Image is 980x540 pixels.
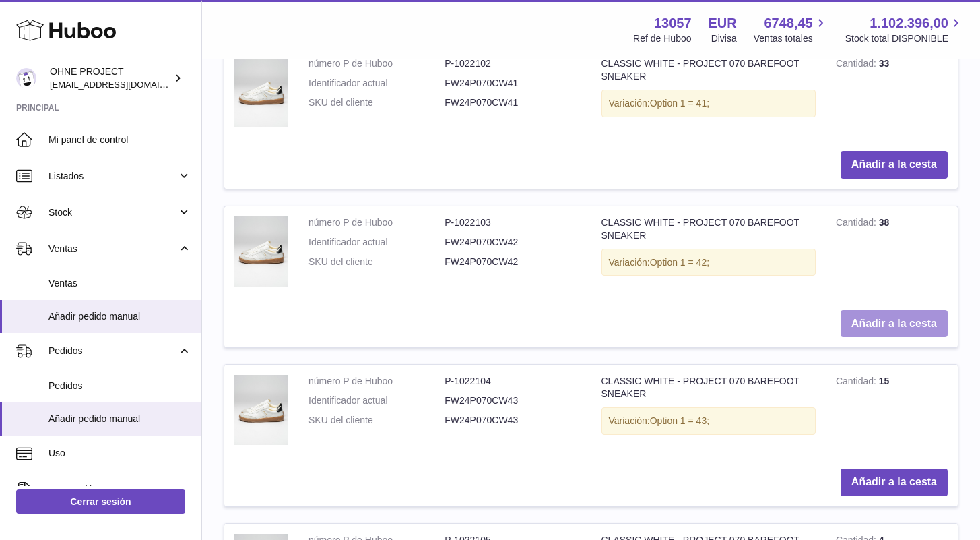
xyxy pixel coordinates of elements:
[601,249,816,276] div: Variación:
[601,407,816,435] div: Variación:
[841,469,948,496] button: Añadir a la cesta
[445,236,581,249] dd: FW24P070CW42
[754,32,828,45] span: Ventas totales
[601,90,816,117] div: Variación:
[48,243,177,256] span: Ventas
[841,310,948,338] button: Añadir a la cesta
[836,217,879,231] strong: Cantidad
[591,365,826,458] td: CLASSIC WHITE - PROJECT 070 BAREFOOT SNEAKER
[654,14,692,32] strong: 13057
[48,133,191,146] span: Mi panel de control
[48,483,177,496] span: Facturación y pagos
[826,206,958,300] td: 38
[650,257,709,268] span: Option 1 = 42;
[308,96,445,109] dt: SKU del cliente
[16,489,185,514] a: Cerrar sesión
[308,57,445,70] dt: número P de Huboo
[234,57,288,127] img: CLASSIC WHITE - PROJECT 070 BAREFOOT SNEAKER
[836,58,879,72] strong: Cantidad
[48,344,177,357] span: Pedidos
[16,68,36,88] img: support@ohneproject.com
[50,79,198,90] span: [EMAIL_ADDRESS][DOMAIN_NAME]
[308,375,445,388] dt: número P de Huboo
[48,413,191,425] span: Añadir pedido manual
[445,57,581,70] dd: P-1022102
[445,375,581,388] dd: P-1022104
[48,310,191,323] span: Añadir pedido manual
[445,96,581,109] dd: FW24P070CW41
[308,77,445,90] dt: Identificador actual
[445,256,581,268] dd: FW24P070CW42
[50,65,171,91] div: OHNE PROJECT
[709,14,737,32] strong: EUR
[308,394,445,407] dt: Identificador actual
[234,375,288,445] img: CLASSIC WHITE - PROJECT 070 BAREFOOT SNEAKER
[633,32,691,45] div: Ref de Huboo
[841,151,948,179] button: Añadir a la cesta
[48,277,191,290] span: Ventas
[591,206,826,300] td: CLASSIC WHITE - PROJECT 070 BAREFOOT SNEAKER
[591,47,826,141] td: CLASSIC WHITE - PROJECT 070 BAREFOOT SNEAKER
[845,32,964,45] span: Stock total DISPONIBLE
[870,14,948,32] span: 1.102.396,00
[650,415,709,426] span: Option 1 = 43;
[764,14,812,32] span: 6748,45
[48,380,191,392] span: Pedidos
[48,170,177,183] span: Listados
[48,206,177,219] span: Stock
[308,414,445,427] dt: SKU del cliente
[845,14,964,45] a: 1.102.396,00 Stock total DISPONIBLE
[445,414,581,427] dd: FW24P070CW43
[308,216,445,229] dt: número P de Huboo
[826,47,958,141] td: 33
[445,77,581,90] dd: FW24P070CW41
[754,14,828,45] a: 6748,45 Ventas totales
[445,216,581,229] dd: P-1022103
[48,447,191,460] span: Uso
[711,32,737,45] div: Divisa
[308,236,445,249] dt: Identificador actual
[445,394,581,407] dd: FW24P070CW43
[308,256,445,268] dt: SKU del cliente
[826,365,958,458] td: 15
[836,376,879,390] strong: Cantidad
[234,216,288,287] img: CLASSIC WHITE - PROJECT 070 BAREFOOT SNEAKER
[650,98,709,109] span: Option 1 = 41;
